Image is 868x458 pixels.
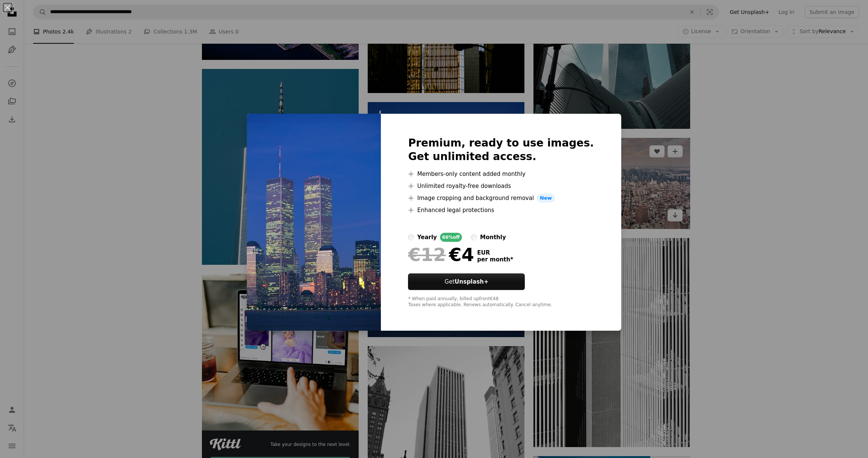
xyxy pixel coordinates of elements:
span: €12 [408,245,446,264]
li: Enhanced legal protections [408,206,594,215]
strong: Unsplash+ [455,278,489,285]
div: yearly [417,233,437,242]
div: 66% off [440,233,462,242]
button: GetUnsplash+ [408,273,525,290]
li: Unlimited royalty-free downloads [408,182,594,191]
img: premium_photo-1694475386078-af18b0f90223 [247,114,381,331]
div: monthly [480,233,506,242]
input: monthly [471,234,477,240]
li: Image cropping and background removal [408,194,594,203]
span: per month * [477,256,513,263]
h2: Premium, ready to use images. Get unlimited access. [408,136,594,163]
input: yearly66%off [408,234,414,240]
li: Members-only content added monthly [408,169,594,179]
div: * When paid annually, billed upfront €48 Taxes where applicable. Renews automatically. Cancel any... [408,296,594,308]
div: €4 [408,245,474,264]
span: EUR [477,249,513,256]
span: New [537,194,555,203]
